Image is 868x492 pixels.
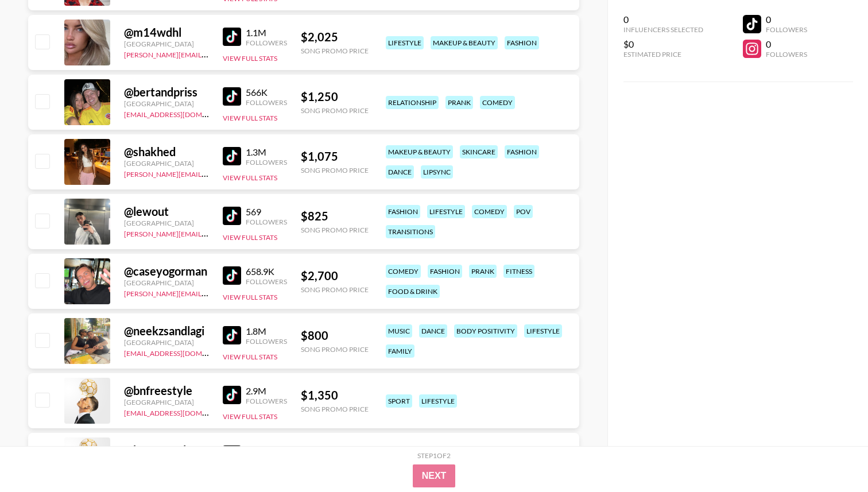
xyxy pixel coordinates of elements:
button: View Full Stats [223,233,277,242]
img: TikTok [223,207,241,225]
div: [GEOGRAPHIC_DATA] [124,278,209,287]
img: TikTok [223,87,241,106]
a: [EMAIL_ADDRESS][DOMAIN_NAME] [124,347,239,358]
div: comedy [472,205,507,218]
div: family [386,344,414,358]
div: [GEOGRAPHIC_DATA] [124,338,209,347]
img: TikTok [223,147,241,165]
div: Followers [766,25,807,34]
div: lifestyle [386,36,424,49]
div: sport [386,394,412,408]
a: [PERSON_NAME][EMAIL_ADDRESS][DOMAIN_NAME] [124,168,294,179]
div: fashion [505,145,539,158]
div: $ 800 [301,328,369,343]
a: [PERSON_NAME][EMAIL_ADDRESS][DOMAIN_NAME] [124,287,294,298]
img: TikTok [223,266,241,285]
div: [GEOGRAPHIC_DATA] [124,99,209,108]
div: 0 [623,14,703,25]
a: [PERSON_NAME][EMAIL_ADDRESS][DOMAIN_NAME] [124,227,294,238]
div: Followers [246,218,287,226]
div: @ lewout [124,204,209,219]
div: Followers [246,277,287,286]
div: [GEOGRAPHIC_DATA] [124,159,209,168]
button: View Full Stats [223,173,277,182]
button: View Full Stats [223,54,277,63]
div: 2.9M [246,445,287,456]
div: @ m14wdhl [124,25,209,40]
div: comedy [386,265,421,278]
div: lifestyle [524,324,562,338]
button: View Full Stats [223,293,277,301]
a: [EMAIL_ADDRESS][DOMAIN_NAME] [124,108,239,119]
div: [GEOGRAPHIC_DATA] [124,40,209,48]
div: fitness [503,265,534,278]
div: Followers [246,38,287,47]
div: Song Promo Price [301,106,369,115]
div: $ 2,700 [301,269,369,283]
div: $ 1,250 [301,90,369,104]
div: fashion [505,36,539,49]
div: Step 1 of 2 [417,451,451,460]
button: View Full Stats [223,412,277,421]
div: $ 2,025 [301,30,369,44]
div: $0 [623,38,703,50]
div: makeup & beauty [386,145,453,158]
div: prank [445,96,473,109]
div: Song Promo Price [301,166,369,175]
div: Song Promo Price [301,345,369,354]
div: @ neekzsandlagi [124,324,209,338]
div: lifestyle [427,205,465,218]
div: Influencers Selected [623,25,703,34]
div: Followers [246,98,287,107]
img: TikTok [223,386,241,404]
div: relationship [386,96,439,109]
div: [GEOGRAPHIC_DATA] [124,398,209,406]
div: prank [469,265,497,278]
img: TikTok [223,28,241,46]
div: 1.1M [246,27,287,38]
div: pov [514,205,533,218]
div: Song Promo Price [301,47,369,55]
div: 0 [766,38,807,50]
button: Next [413,464,456,487]
div: dance [386,165,414,179]
div: $ 1,075 [301,149,369,164]
div: makeup & beauty [431,36,498,49]
div: $ 825 [301,209,369,223]
div: 0 [766,14,807,25]
div: Followers [246,158,287,166]
div: Song Promo Price [301,285,369,294]
div: $ 1,350 [301,388,369,402]
div: Estimated Price [623,50,703,59]
div: Followers [246,337,287,346]
div: food & drink [386,285,440,298]
img: TikTok [223,326,241,344]
div: 1.3M [246,146,287,158]
iframe: Drift Widget Chat Controller [811,435,854,478]
a: [PERSON_NAME][EMAIL_ADDRESS][DOMAIN_NAME] [124,48,294,59]
div: music [386,324,412,338]
div: @ bertandpriss [124,85,209,99]
div: comedy [480,96,515,109]
div: fashion [386,205,420,218]
div: Song Promo Price [301,226,369,234]
div: @ caseyogorman [124,264,209,278]
div: @ shakhed [124,145,209,159]
div: 2.9M [246,385,287,397]
img: TikTok [223,445,241,464]
div: lifestyle [419,394,457,408]
div: dance [419,324,447,338]
div: 1.8M [246,326,287,337]
div: transitions [386,225,435,238]
div: @ bnfreestyle [124,443,209,458]
div: 566K [246,87,287,98]
div: lipsync [421,165,453,179]
div: @ bnfreestyle [124,383,209,398]
div: 658.9K [246,266,287,277]
div: Followers [766,50,807,59]
div: [GEOGRAPHIC_DATA] [124,219,209,227]
div: body positivity [454,324,517,338]
div: 569 [246,206,287,218]
div: fashion [428,265,462,278]
a: [EMAIL_ADDRESS][DOMAIN_NAME] [124,406,239,417]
